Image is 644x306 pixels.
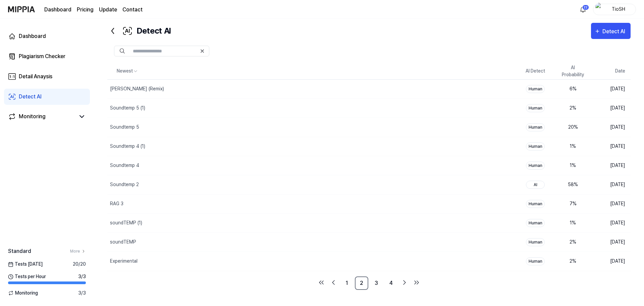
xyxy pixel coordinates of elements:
a: 3 [370,276,383,290]
div: Human [526,162,545,170]
img: 알림 [579,5,587,13]
a: Detect AI [4,89,90,105]
span: Tests per Hour [8,273,46,280]
span: 3 / 3 [78,273,86,280]
img: Search [120,48,125,54]
div: 2 % [559,104,586,112]
div: Human [526,142,545,150]
a: Monitoring [8,113,75,121]
div: Soundtemp 5 (1) [110,104,145,112]
div: Monitoring [19,113,46,121]
a: Detail Anaysis [4,69,90,85]
div: Soundtemp 4 [110,162,139,169]
div: soundTEMP (1) [110,219,142,226]
th: Date [592,63,631,79]
div: Soundtemp 5 [110,124,139,131]
a: Dashboard [44,6,71,14]
span: Standard [8,247,31,255]
a: Update [99,6,117,14]
th: AI Probability [554,63,592,79]
td: [DATE] [592,252,631,271]
div: Plagiarism Checker [19,52,65,60]
div: Human [526,104,545,112]
div: 22 [582,5,589,10]
a: Contact [122,6,143,14]
div: 1 % [559,143,586,150]
div: Human [526,123,545,131]
a: 4 [384,276,398,290]
td: [DATE] [592,156,631,175]
div: Human [526,238,545,246]
a: Dashboard [4,28,90,44]
div: 58 % [559,181,586,188]
span: Tests [DATE] [8,261,43,268]
span: 3 / 3 [78,290,86,297]
nav: pagination [107,276,631,290]
a: 2 [355,276,368,290]
div: 2 % [559,258,586,265]
div: Detect AI [19,93,42,101]
td: [DATE] [592,98,631,118]
a: Go to previous page [328,277,339,288]
div: 1 % [559,162,586,169]
div: Human [526,200,545,208]
div: 7 % [559,200,586,207]
div: 2 % [559,238,586,246]
div: [PERSON_NAME] (Remix) [110,85,164,92]
div: Detect AI [107,23,171,39]
a: Go to last page [411,277,422,288]
a: Plagiarism Checker [4,48,90,64]
td: [DATE] [592,175,631,194]
div: RAG 3 [110,200,123,207]
div: Human [526,257,545,265]
button: 알림22 [578,4,588,15]
div: soundTEMP [110,238,136,246]
div: AI [526,181,545,189]
td: [DATE] [592,137,631,156]
button: Pricing [77,6,94,14]
div: 1 % [559,219,586,226]
button: profileTioSH [593,4,636,15]
div: 20 % [559,124,586,131]
div: Detect AI [602,27,627,36]
div: 6 % [559,85,586,92]
a: More [70,248,86,254]
td: [DATE] [592,118,631,137]
div: Dashboard [19,32,46,40]
div: TioSH [605,5,632,13]
th: AI Detect [517,63,554,79]
span: Monitoring [8,290,38,297]
td: [DATE] [592,194,631,213]
button: Detect AI [591,23,631,39]
a: Go to next page [399,277,410,288]
img: profile [595,3,603,16]
a: 1 [340,276,354,290]
div: Experimental [110,258,138,265]
div: Soundtemp 4 (1) [110,143,145,150]
td: [DATE] [592,79,631,98]
span: 20 / 20 [73,261,86,268]
a: Go to first page [316,277,327,288]
td: [DATE] [592,232,631,252]
div: Human [526,85,545,93]
div: Detail Anaysis [19,73,52,81]
div: Soundtemp 2 [110,181,139,188]
td: [DATE] [592,213,631,232]
div: Human [526,219,545,227]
